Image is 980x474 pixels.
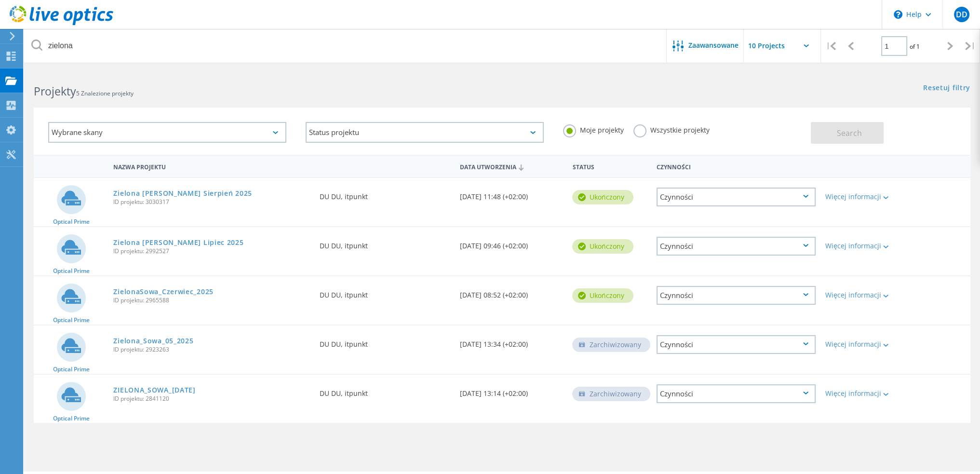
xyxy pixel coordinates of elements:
[24,29,667,63] input: Wyszukaj projekty według nazwy, właściciela, identyfikatora, firmy itp.
[10,20,113,27] a: Live Optics Dashboard
[113,387,195,393] a: ZIELONA_SOWA_[DATE]
[113,190,252,197] a: Zielona [PERSON_NAME] Sierpień 2025
[825,243,890,249] div: Więcej informacji
[455,178,567,210] div: [DATE] 11:48 (+02:00)
[113,248,309,254] span: ID projektu: 2992527
[825,292,890,298] div: Więcej informacji
[657,384,816,403] div: Czynności
[811,122,884,144] button: Search
[563,124,624,134] label: Moje projekty
[306,122,544,143] div: Status projektu
[455,157,567,176] div: Data utworzenia
[960,29,980,63] div: |
[113,338,193,344] a: Zielona_Sowa_05_2025
[825,193,890,200] div: Więcej informacji
[657,286,816,305] div: Czynności
[53,366,90,372] span: Optical Prime
[455,375,567,406] div: [DATE] 13:14 (+02:00)
[923,84,970,93] a: Resetuj filtry
[657,188,816,206] div: Czynności
[572,239,633,254] div: Ukończony
[657,335,816,354] div: Czynności
[34,83,76,99] b: Projekty
[572,387,650,401] div: Zarchiwizowany
[113,288,214,295] a: ZielonaSowa_Czerwiec_2025
[113,396,309,402] span: ID projektu: 2841120
[955,11,967,18] span: DD
[688,42,738,49] span: Zaawansowane
[910,42,920,51] span: of 1
[48,122,286,143] div: Wybrane skany
[113,298,309,303] span: ID projektu: 2965588
[837,128,862,138] span: Search
[315,227,455,259] div: DU DU, itpunkt
[315,178,455,210] div: DU DU, itpunkt
[894,10,902,19] svg: \n
[572,288,633,303] div: Ukończony
[825,341,890,348] div: Więcej informacji
[315,375,455,406] div: DU DU, itpunkt
[108,157,314,175] div: Nazwa projektu
[652,157,820,175] div: Czynności
[821,29,841,63] div: |
[657,237,816,256] div: Czynności
[315,325,455,357] div: DU DU, itpunkt
[567,157,652,175] div: Status
[113,239,243,246] a: Zielona [PERSON_NAME] Lipiec 2025
[53,219,90,225] span: Optical Prime
[572,190,633,204] div: Ukończony
[113,199,309,205] span: ID projektu: 3030317
[315,276,455,308] div: DU DU, itpunkt
[572,338,650,352] div: Zarchiwizowany
[113,347,309,352] span: ID projektu: 2923263
[455,276,567,308] div: [DATE] 08:52 (+02:00)
[825,390,890,397] div: Więcej informacji
[455,227,567,259] div: [DATE] 09:46 (+02:00)
[455,325,567,357] div: [DATE] 13:34 (+02:00)
[633,124,710,134] label: Wszystkie projekty
[53,268,90,274] span: Optical Prime
[53,317,90,323] span: Optical Prime
[53,416,90,421] span: Optical Prime
[76,89,134,97] span: 5 Znalezione projekty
